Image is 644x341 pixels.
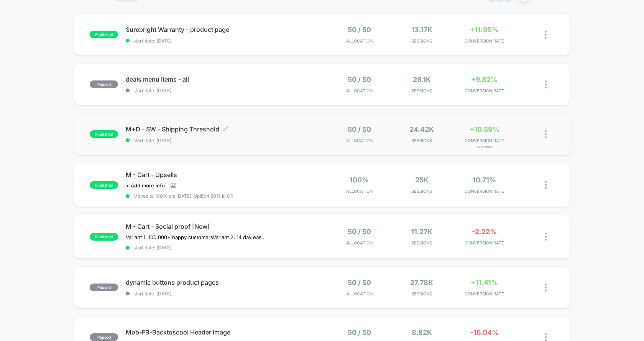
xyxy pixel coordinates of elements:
[346,240,373,246] span: Allocation
[413,75,431,84] span: 29.1k
[393,189,451,194] span: Sessions
[455,291,514,297] span: CONVERSION RATE
[545,284,547,292] img: close
[346,189,373,194] span: Allocation
[455,138,514,143] span: CONVERSION RATE
[471,75,498,84] span: +9.82%
[545,233,547,241] img: close
[346,138,373,143] span: Allocation
[90,31,118,38] span: published
[348,228,371,236] span: 50 / 50
[348,125,371,133] span: 50 / 50
[350,176,369,184] span: 100%
[126,125,322,133] span: M+D - SW - Shipping Threshold
[545,181,547,189] img: close
[90,130,118,138] span: published
[393,138,451,143] span: Sessions
[126,234,268,240] span: Variant 1: 100,000+ happy customersVariant 2: 14 day easy returns (paused)
[126,279,322,286] span: dynamic buttons product pages
[126,291,322,297] span: start date: [DATE]
[545,80,547,89] img: close
[393,240,451,246] span: Sessions
[470,328,499,336] span: -16.04%
[90,233,118,241] span: published
[126,245,322,251] span: start date: [DATE]
[415,176,429,184] span: 25k
[411,228,432,236] span: 11.27k
[455,38,514,44] span: CONVERSION RATE
[126,223,322,230] span: M - Cart - Social proof [New]
[126,328,322,336] span: Mob-FB-Backtoscool Header image
[545,130,547,138] img: close
[348,26,371,34] span: 50 / 50
[90,181,118,189] span: published
[126,138,322,143] span: start date: [DATE]
[455,145,514,149] span: for 200$
[348,75,371,84] span: 50 / 50
[393,88,451,93] span: Sessions
[90,284,118,291] span: paused
[346,88,373,93] span: Allocation
[348,279,371,287] span: 50 / 50
[126,88,322,93] span: start date: [DATE]
[545,31,547,39] img: close
[409,125,434,133] span: 24.42k
[473,176,496,184] span: 10.71%
[471,279,498,287] span: +11.41%
[412,328,432,336] span: 8.82k
[346,291,373,297] span: Allocation
[126,26,322,33] span: Surebright Warranty - product page
[90,80,118,88] span: paused
[470,26,499,34] span: +11.95%
[411,26,432,34] span: 13.17k
[126,38,322,44] span: start date: [DATE]
[133,193,233,199] span: Moved to 100% on: [DATE] . Uplift: 4.50% in CR
[126,182,165,189] span: + Add more info
[346,38,373,44] span: Allocation
[410,279,433,287] span: 27.78k
[472,228,497,236] span: -2.22%
[455,189,514,194] span: CONVERSION RATE
[470,125,499,133] span: +10.59%
[90,333,118,341] span: paused
[393,291,451,297] span: Sessions
[393,38,451,44] span: Sessions
[126,75,322,83] span: deals menu items - all
[126,171,322,179] span: M - Cart - Upsells
[348,328,371,336] span: 50 / 50
[455,88,514,93] span: CONVERSION RATE
[455,240,514,246] span: CONVERSION RATE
